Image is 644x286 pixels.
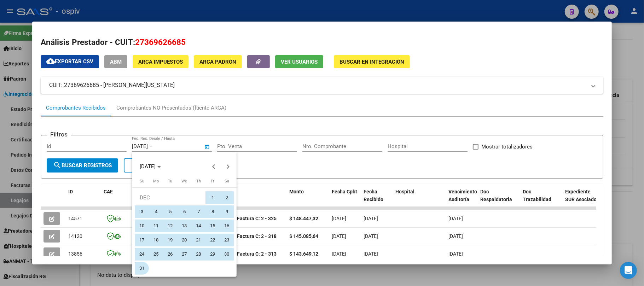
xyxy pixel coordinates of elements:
[225,179,229,183] span: Sa
[206,234,219,246] span: 22
[192,205,205,218] span: 7
[220,247,234,261] button: December 30, 2023
[181,179,187,183] span: We
[135,261,149,275] button: December 31, 2023
[178,205,191,218] span: 6
[178,220,191,232] span: 13
[191,205,205,219] button: December 7, 2023
[220,233,234,247] button: December 23, 2023
[191,247,205,261] button: December 28, 2023
[620,262,637,279] div: Open Intercom Messenger
[220,205,233,218] span: 9
[206,205,219,218] span: 8
[220,219,234,233] button: December 16, 2023
[135,233,149,247] button: December 17, 2023
[196,179,201,183] span: Th
[135,248,148,261] span: 24
[205,247,220,261] button: December 29, 2023
[206,248,219,261] span: 29
[205,219,220,233] button: December 15, 2023
[135,205,149,219] button: December 3, 2023
[206,191,219,204] span: 1
[220,234,233,246] span: 23
[150,205,162,218] span: 4
[164,220,176,232] span: 12
[192,220,205,232] span: 14
[163,205,177,219] button: December 5, 2023
[137,160,164,173] button: Choose month and year
[135,219,149,233] button: December 10, 2023
[178,234,191,246] span: 20
[163,219,177,233] button: December 12, 2023
[191,233,205,247] button: December 21, 2023
[220,220,233,232] span: 16
[205,233,220,247] button: December 22, 2023
[150,248,162,261] span: 25
[168,179,172,183] span: Tu
[220,191,233,204] span: 2
[207,159,221,174] button: Previous month
[140,163,156,170] span: [DATE]
[150,220,162,232] span: 11
[135,234,148,246] span: 17
[164,248,176,261] span: 26
[163,247,177,261] button: December 26, 2023
[135,220,148,232] span: 10
[192,248,205,261] span: 28
[220,248,233,261] span: 30
[149,233,163,247] button: December 18, 2023
[211,179,214,183] span: Fr
[178,248,191,261] span: 27
[177,233,191,247] button: December 20, 2023
[150,234,162,246] span: 18
[135,191,205,205] td: DEC
[135,262,148,275] span: 31
[205,191,220,205] button: December 1, 2023
[140,179,144,183] span: Su
[205,205,220,219] button: December 8, 2023
[192,234,205,246] span: 21
[177,205,191,219] button: December 6, 2023
[177,247,191,261] button: December 27, 2023
[191,219,205,233] button: December 14, 2023
[149,247,163,261] button: December 25, 2023
[135,205,148,218] span: 3
[163,233,177,247] button: December 19, 2023
[220,191,234,205] button: December 2, 2023
[149,219,163,233] button: December 11, 2023
[149,205,163,219] button: December 4, 2023
[153,179,159,183] span: Mo
[164,234,176,246] span: 19
[206,220,219,232] span: 15
[220,205,234,219] button: December 9, 2023
[164,205,176,218] span: 5
[135,247,149,261] button: December 24, 2023
[177,219,191,233] button: December 13, 2023
[221,159,235,174] button: Next month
